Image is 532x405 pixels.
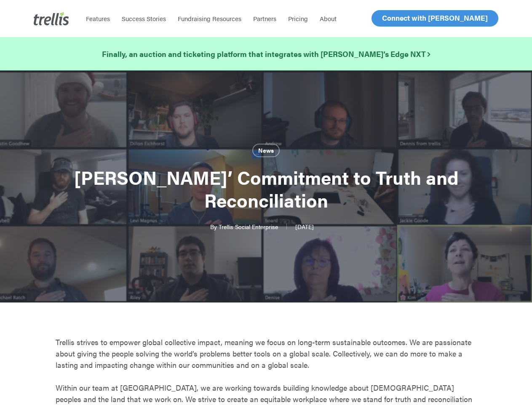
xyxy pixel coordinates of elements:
[102,48,430,60] a: Finally, an auction and ticketing platform that integrates with [PERSON_NAME]’s Edge NXT
[382,13,488,23] span: Connect with [PERSON_NAME]
[253,14,276,23] span: Partners
[56,157,477,220] h1: [PERSON_NAME]’ Commitment to Truth and Reconciliation
[172,14,247,23] a: Fundraising Resources
[34,12,69,25] img: Trellis
[282,14,314,23] a: Pricing
[247,14,282,23] a: Partners
[288,14,308,23] span: Pricing
[372,10,498,27] a: Connect with [PERSON_NAME]
[86,14,110,23] span: Features
[56,337,471,370] span: Trellis strives to empower global collective impact, meaning we focus on long-term sustainable ou...
[102,49,430,59] strong: Finally, an auction and ticketing platform that integrates with [PERSON_NAME]’s Edge NXT
[219,222,278,231] a: Trellis Social Enterprise
[178,14,241,23] span: Fundraising Resources
[320,14,337,23] span: About
[286,224,322,229] span: [DATE]
[122,14,166,23] span: Success Stories
[252,144,280,157] a: News
[116,14,172,23] a: Success Stories
[210,224,217,229] span: By
[314,14,342,23] a: About
[80,14,116,23] a: Features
